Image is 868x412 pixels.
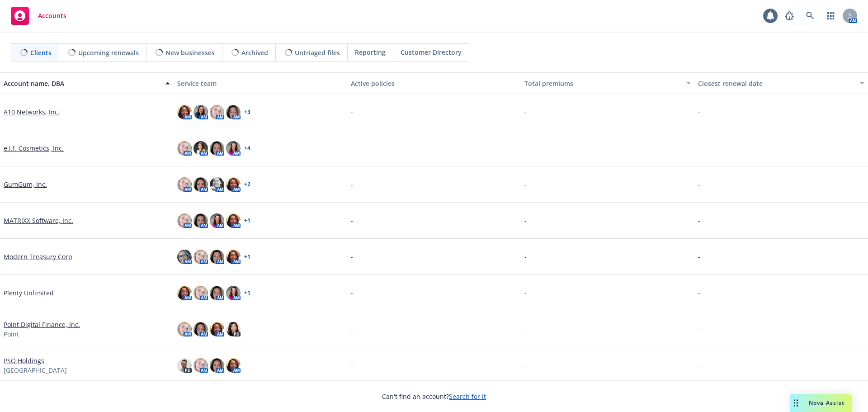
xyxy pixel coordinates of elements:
img: photo [210,322,224,336]
img: photo [177,105,192,119]
img: photo [210,177,224,192]
img: photo [210,250,224,264]
a: Search for it [449,392,486,401]
a: + 4 [244,146,250,151]
img: photo [193,177,208,192]
span: Point [4,329,19,339]
span: Customer Directory [401,47,462,57]
a: + 1 [244,218,250,223]
span: Reporting [355,47,386,57]
img: photo [193,286,208,300]
a: + 2 [244,182,250,187]
span: - [524,324,527,334]
span: - [524,216,527,225]
img: photo [177,177,192,192]
img: photo [193,358,208,373]
img: photo [210,105,224,119]
div: Service team [177,79,344,88]
img: photo [177,322,192,336]
span: Clients [30,48,52,57]
span: - [351,324,353,334]
span: [GEOGRAPHIC_DATA] [4,365,67,375]
span: Nova Assist [809,399,844,407]
span: - [351,216,353,225]
span: - [524,143,527,153]
span: - [351,180,353,189]
a: Plenty Unlimited [4,288,54,298]
span: - [524,360,527,370]
a: Switch app [822,7,840,25]
img: photo [226,177,241,192]
span: - [524,180,527,189]
button: Total premiums [521,72,694,94]
span: - [698,180,700,189]
div: Drag to move [790,394,802,412]
span: - [698,324,700,334]
span: - [524,252,527,261]
a: + 1 [244,254,250,260]
span: - [698,143,700,153]
span: - [351,288,353,298]
img: photo [177,141,192,156]
img: photo [193,250,208,264]
span: - [524,107,527,117]
span: - [351,107,353,117]
div: Active policies [351,79,517,88]
img: photo [226,286,241,300]
span: - [351,252,353,261]
a: Search [801,7,819,25]
a: + 1 [244,290,250,296]
img: photo [193,105,208,119]
img: photo [177,358,192,373]
div: Closest renewal date [698,79,854,88]
button: Closest renewal date [694,72,868,94]
img: photo [226,213,241,228]
button: Nova Assist [790,394,852,412]
a: Report a Bug [780,7,798,25]
a: PSQ Holdings [4,356,44,365]
span: - [698,216,700,225]
span: Upcoming renewals [78,48,139,57]
button: Service team [174,72,347,94]
span: - [698,360,700,370]
img: photo [210,286,224,300]
span: New businesses [165,48,215,57]
span: Archived [241,48,268,57]
a: MATRIXX Software, Inc. [4,216,73,225]
a: GumGum, Inc. [4,180,47,189]
img: photo [193,141,208,156]
a: A10 Networks, Inc. [4,107,60,117]
a: Modern Treasury Corp [4,252,72,261]
img: photo [226,141,241,156]
span: Can't find an account? [382,392,486,401]
div: Account name, DBA [4,79,160,88]
span: - [698,107,700,117]
img: photo [226,250,241,264]
span: - [698,252,700,261]
img: photo [210,141,224,156]
div: Total premiums [524,79,681,88]
img: photo [193,213,208,228]
img: photo [193,322,208,336]
span: - [698,288,700,298]
img: photo [177,286,192,300]
a: e.l.f. Cosmetics, Inc. [4,143,64,153]
span: Accounts [38,12,66,19]
img: photo [210,213,224,228]
button: Active policies [347,72,521,94]
a: Point Digital Finance, Inc. [4,320,80,329]
img: photo [226,322,241,336]
span: - [351,360,353,370]
img: photo [177,250,192,264]
img: photo [226,105,241,119]
span: - [351,143,353,153]
a: + 3 [244,109,250,115]
a: Accounts [7,3,70,28]
span: - [524,288,527,298]
img: photo [226,358,241,373]
span: Untriaged files [295,48,340,57]
img: photo [177,213,192,228]
img: photo [210,358,224,373]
